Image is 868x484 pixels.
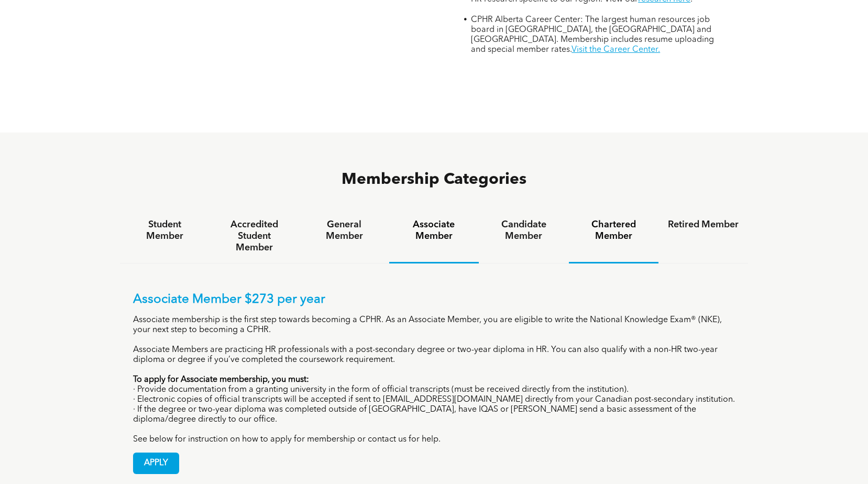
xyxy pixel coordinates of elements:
[129,219,200,242] h4: Student Member
[572,46,660,54] a: Visit the Career Center.
[133,376,309,384] strong: To apply for Associate membership, you must:
[133,385,735,395] p: · Provide documentation from a granting university in the form of official transcripts (must be r...
[133,435,735,445] p: See below for instruction on how to apply for membership or contact us for help.
[133,292,735,307] p: Associate Member $273 per year
[342,172,526,188] span: Membership Categories
[133,315,735,335] p: Associate membership is the first step towards becoming a CPHR. As an Associate Member, you are e...
[133,345,735,365] p: Associate Members are practicing HR professionals with a post-secondary degree or two-year diplom...
[668,219,739,230] h4: Retired Member
[219,219,290,254] h4: Accredited Student Member
[399,219,469,242] h4: Associate Member
[471,16,714,54] span: CPHR Alberta Career Center: The largest human resources job board in [GEOGRAPHIC_DATA], the [GEOG...
[133,405,735,425] p: · If the degree or two-year diploma was completed outside of [GEOGRAPHIC_DATA], have IQAS or [PER...
[133,395,735,405] p: · Electronic copies of official transcripts will be accepted if sent to [EMAIL_ADDRESS][DOMAIN_NA...
[134,453,179,474] span: APPLY
[133,453,179,474] a: APPLY
[578,219,649,242] h4: Chartered Member
[309,219,379,242] h4: General Member
[488,219,559,242] h4: Candidate Member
